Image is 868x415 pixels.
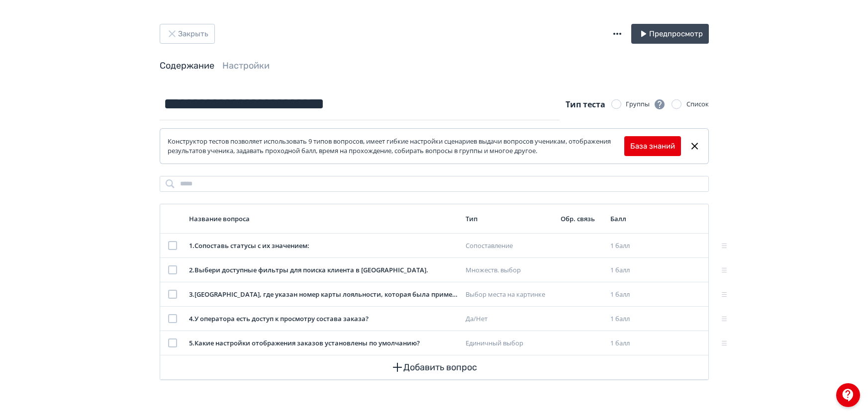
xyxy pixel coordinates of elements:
div: 1 балл [610,338,647,348]
div: Обр. связь [561,214,602,223]
a: Содержание [160,60,214,71]
div: Конструктор тестов позволяет использовать 9 типов вопросов, имеет гибкие настройки сценариев выда... [168,137,625,156]
div: 5 . Какие настройки отображения заказов установлены по умолчанию? [189,338,458,348]
div: Да/Нет [466,314,553,324]
a: База знаний [630,141,675,152]
div: 1 балл [610,241,647,251]
div: 4 . У оператора есть доступ к просмотру состава заказа? [189,314,458,324]
div: 2 . Выбери доступные фильтры для поиска клиента в [GEOGRAPHIC_DATA]. [189,265,458,275]
div: Список [686,99,709,109]
div: Сопоставление [466,241,553,251]
div: 1 . Сопоставь статусы с их значением: [189,241,458,251]
div: Тип [466,214,553,223]
div: 3 . [GEOGRAPHIC_DATA], где указан номер карты лояльности, которая была применена при заказе. [189,290,458,300]
button: База знаний [624,136,681,156]
span: Тип теста [566,99,605,110]
div: 1 балл [610,290,647,300]
div: Балл [610,214,647,223]
button: Добавить вопрос [168,355,700,379]
a: Настройки [222,60,270,71]
div: Выбор места на картинке [466,290,553,300]
div: Единичный выбор [466,338,553,348]
div: 1 балл [610,265,647,275]
button: Закрыть [160,24,215,44]
div: 1 балл [610,314,647,324]
div: Группы [626,98,666,110]
div: Множеств. выбор [466,265,553,275]
div: Название вопроса [189,214,458,223]
button: Предпросмотр [631,24,709,44]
